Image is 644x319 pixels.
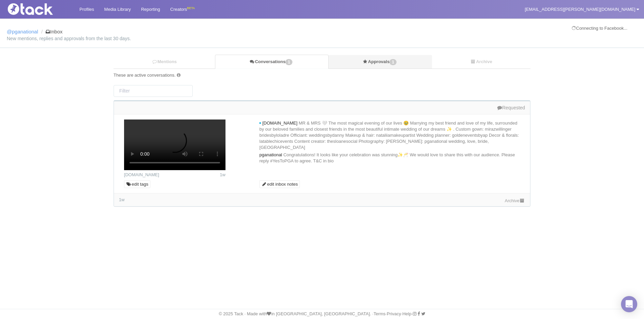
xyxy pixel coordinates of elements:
[215,55,328,69] a: Conversations1
[259,180,300,188] a: edit inbox notes
[5,3,73,15] img: Tack
[119,105,525,111] div: Requested
[119,197,125,202] span: 1w
[259,122,261,124] i: new
[114,72,530,78] div: These are active conversations.
[7,36,637,41] small: New mentions, replies and approvals from the last 30 days.
[374,311,385,316] a: Terms
[40,29,63,35] li: Inbox
[124,172,159,177] a: [DOMAIN_NAME]
[187,5,195,12] div: BETA
[621,296,637,312] div: Open Intercom Messenger
[432,55,530,69] a: Archive
[285,59,292,65] span: 1
[259,121,519,150] span: MR & MRS 🤍 The most magical evening of our lives 🥹 Marrying my best friend and love of my life, s...
[2,311,642,317] div: © 2025 Tack · Made with in [GEOGRAPHIC_DATA], [GEOGRAPHIC_DATA]. · · · ·
[572,25,637,31] div: Connecting to Facebook...
[262,121,297,126] span: [DOMAIN_NAME]
[329,55,432,69] a: Approvals1
[389,59,397,65] span: 1
[124,180,150,188] a: edit tags
[387,311,401,316] a: Privacy
[220,172,225,178] time: Posted: 2025-10-06 02:24 UTC
[7,29,38,34] a: @pganational
[402,311,411,316] a: Help
[114,85,193,97] input: Filter
[505,198,525,203] a: Archive
[259,152,282,157] span: pganational
[114,55,215,69] a: Mentions
[259,152,515,163] span: Congratulations! It looks like your celebration was stunning✨🥂 We would love to share this with o...
[119,197,125,202] time: Latest comment: 2025-10-06 15:25 UTC
[572,31,637,41] iframe: fb:login_button Facebook Social Plugin
[220,172,225,177] span: 1w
